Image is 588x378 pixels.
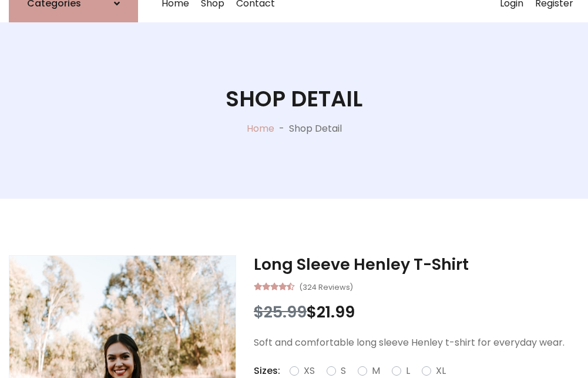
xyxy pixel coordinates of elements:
p: Sizes: [254,364,280,378]
h3: Long Sleeve Henley T-Shirt [254,255,579,274]
label: M [372,364,380,378]
label: L [406,364,410,378]
label: XL [436,364,446,378]
h3: $ [254,303,579,322]
p: - [274,122,289,136]
small: (324 Reviews) [299,279,353,293]
a: Home [247,122,274,135]
label: S [341,364,346,378]
h1: Shop Detail [226,86,362,112]
p: Shop Detail [289,122,342,136]
span: $25.99 [254,301,307,323]
label: XS [304,364,315,378]
span: 21.99 [317,301,355,323]
p: Soft and comfortable long sleeve Henley t-shirt for everyday wear. [254,336,579,350]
